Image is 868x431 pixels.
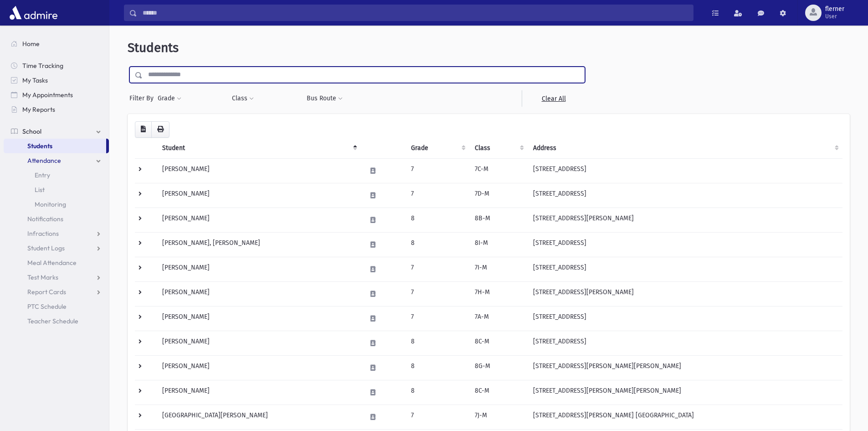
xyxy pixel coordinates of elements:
span: User [825,13,844,20]
td: 7 [406,281,469,306]
span: PTC Schedule [27,302,67,311]
td: 8C-M [469,331,528,355]
td: [PERSON_NAME] [157,208,361,232]
span: Student Logs [27,244,65,252]
td: 8G-M [469,355,528,380]
span: Monitoring [35,200,66,208]
button: CSV [135,121,152,138]
td: 7C-M [469,158,528,183]
button: Bus Route [306,90,343,107]
a: Home [4,36,109,51]
span: Students [128,40,179,55]
th: Address: activate to sort column ascending [528,138,842,159]
span: Home [22,40,40,48]
td: [PERSON_NAME] [157,355,361,380]
a: Monitoring [4,197,109,212]
td: [STREET_ADDRESS][PERSON_NAME] [528,281,842,306]
a: Report Cards [4,285,109,299]
td: 8 [406,355,469,380]
td: [PERSON_NAME] [157,380,361,405]
a: Meal Attendance [4,255,109,270]
td: [STREET_ADDRESS] [528,257,842,281]
a: PTC Schedule [4,299,109,314]
td: [STREET_ADDRESS] [528,183,842,208]
span: flerner [825,5,844,13]
span: My Appointments [22,91,73,99]
td: [STREET_ADDRESS][PERSON_NAME][PERSON_NAME] [528,380,842,405]
td: 8B-M [469,208,528,232]
td: [PERSON_NAME] [157,306,361,331]
a: Time Tracking [4,58,109,73]
td: 7H-M [469,281,528,306]
td: 7A-M [469,306,528,331]
td: 8 [406,232,469,257]
a: Teacher Schedule [4,314,109,328]
span: Entry [35,171,50,179]
a: My Tasks [4,73,109,88]
td: 7 [406,405,469,429]
td: 7 [406,257,469,281]
td: [STREET_ADDRESS][PERSON_NAME] [GEOGRAPHIC_DATA] [528,405,842,429]
a: Students [4,139,106,153]
a: Notifications [4,212,109,226]
span: Students [27,142,52,150]
td: 7D-M [469,183,528,208]
td: 7 [406,183,469,208]
button: Print [151,121,169,138]
td: [PERSON_NAME] [157,331,361,355]
input: Search [137,5,693,21]
span: Teacher Schedule [27,317,78,325]
a: Student Logs [4,241,109,255]
a: Clear All [522,90,585,107]
span: Report Cards [27,288,66,296]
td: 7J-M [469,405,528,429]
img: AdmirePro [7,4,60,22]
a: My Reports [4,102,109,117]
span: List [35,186,45,194]
td: [PERSON_NAME] [157,183,361,208]
td: 8C-M [469,380,528,405]
td: 7 [406,306,469,331]
button: Grade [157,90,182,107]
span: Filter By [129,93,157,103]
a: School [4,124,109,139]
td: 7I-M [469,257,528,281]
td: [PERSON_NAME] [157,158,361,183]
span: Test Marks [27,273,58,281]
td: [PERSON_NAME] [157,281,361,306]
a: List [4,182,109,197]
td: [STREET_ADDRESS] [528,232,842,257]
td: [PERSON_NAME] [157,257,361,281]
td: 8 [406,331,469,355]
a: Entry [4,168,109,182]
td: [PERSON_NAME], [PERSON_NAME] [157,232,361,257]
td: 7 [406,158,469,183]
th: Class: activate to sort column ascending [469,138,528,159]
td: 8 [406,208,469,232]
td: [STREET_ADDRESS] [528,306,842,331]
td: [STREET_ADDRESS][PERSON_NAME][PERSON_NAME] [528,355,842,380]
th: Student: activate to sort column descending [157,138,361,159]
a: Test Marks [4,270,109,285]
td: [STREET_ADDRESS] [528,331,842,355]
span: Infractions [27,229,59,238]
span: Time Tracking [22,62,63,70]
a: Infractions [4,226,109,241]
th: Grade: activate to sort column ascending [406,138,469,159]
span: Notifications [27,215,63,223]
td: [GEOGRAPHIC_DATA][PERSON_NAME] [157,405,361,429]
td: 8 [406,380,469,405]
td: [STREET_ADDRESS] [528,158,842,183]
td: [STREET_ADDRESS][PERSON_NAME] [528,208,842,232]
span: My Tasks [22,76,48,84]
span: School [22,127,41,135]
span: My Reports [22,105,55,114]
td: 8I-M [469,232,528,257]
a: Attendance [4,153,109,168]
span: Attendance [27,156,61,165]
button: Class [231,90,254,107]
a: My Appointments [4,88,109,102]
span: Meal Attendance [27,259,77,267]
